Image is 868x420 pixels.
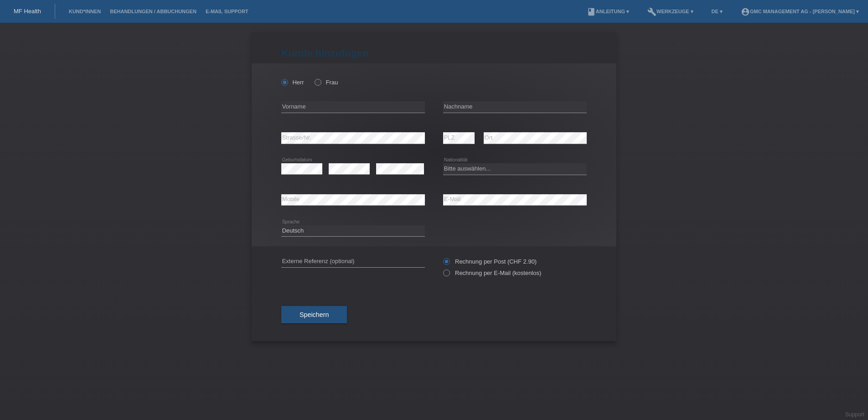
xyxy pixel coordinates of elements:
h1: Kunde hinzufügen [281,47,587,59]
a: MF Health [14,8,41,15]
i: account_circle [741,7,750,16]
a: Kund*innen [64,9,105,14]
a: E-Mail Support [201,9,253,14]
button: Speichern [281,306,347,323]
label: Rechnung per E-Mail (kostenlos) [443,270,541,276]
label: Rechnung per Post (CHF 2.90) [443,258,537,265]
input: Herr [281,79,287,85]
input: Rechnung per E-Mail (kostenlos) [443,270,449,281]
a: bookAnleitung ▾ [582,9,634,14]
input: Rechnung per Post (CHF 2.90) [443,258,449,270]
a: account_circleGMC Management AG - [PERSON_NAME] ▾ [736,9,863,14]
a: DE ▾ [707,9,727,14]
a: Support [845,411,864,418]
a: Behandlungen / Abbuchungen [105,9,201,14]
a: buildWerkzeuge ▾ [643,9,698,14]
i: book [587,7,596,16]
label: Frau [315,79,338,86]
span: Speichern [300,311,329,318]
i: build [647,7,656,16]
label: Herr [281,79,304,86]
input: Frau [315,79,320,85]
